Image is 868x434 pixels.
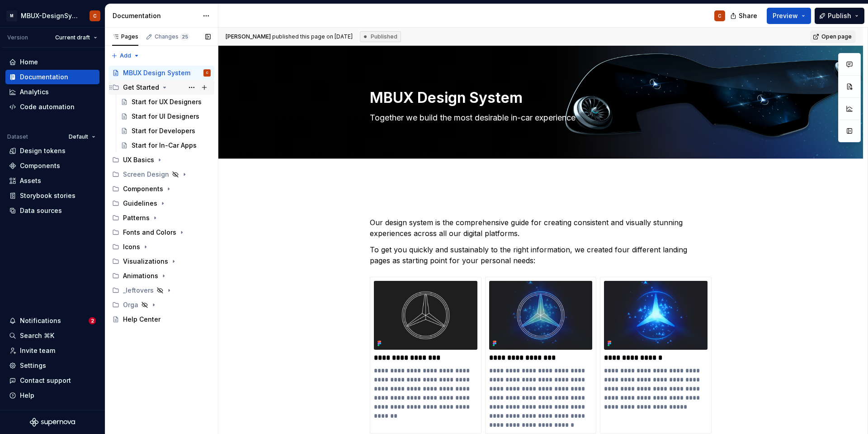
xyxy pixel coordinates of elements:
[20,146,66,155] div: Design tokens
[113,11,198,20] div: Documentation
[370,244,712,266] p: To get you quickly and sustainably to the right information, we created four different landing pa...
[5,174,99,188] a: Assets
[20,191,75,200] div: Storybook stories
[20,361,46,370] div: Settings
[5,85,99,99] a: Analytics
[489,281,593,350] img: 7fba47c2-42aa-4b23-815d-564b7c826843.png
[21,11,79,20] div: MBUX-DesignSystem
[368,111,710,125] textarea: Together we build the most desirable in-car experience
[123,170,169,179] div: Screen Design
[123,228,176,237] div: Fonts and Colors
[117,124,214,138] a: Start for Developers
[360,31,401,42] div: Published
[132,97,202,106] div: Start for UX Designers
[5,203,99,218] a: Data sources
[108,196,214,211] div: Guidelines
[108,211,214,225] div: Patterns
[123,242,140,251] div: Icons
[108,254,214,269] div: Visualizations
[374,281,477,350] img: 5b51d9df-28f6-4633-a6cb-f7e872e5c4f8.png
[93,12,97,19] div: C
[7,133,28,140] div: Dataset
[2,6,103,25] button: MMBUX-DesignSystemC
[108,153,214,167] div: UX Basics
[123,257,168,266] div: Visualizations
[5,313,99,328] button: Notifications2
[123,315,160,324] div: Help Center
[117,109,214,124] a: Start for UI Designers
[739,11,757,20] span: Share
[108,298,214,312] div: Orga
[6,10,17,21] div: M
[5,328,99,343] button: Search ⌘K
[155,33,189,40] div: Changes
[773,11,798,20] span: Preview
[132,112,199,121] div: Start for UI Designers
[120,52,131,59] span: Add
[20,87,49,96] div: Analytics
[5,388,99,403] button: Help
[69,133,88,140] span: Default
[108,49,142,62] button: Add
[5,358,99,373] a: Settings
[117,95,214,109] a: Start for UX Designers
[89,317,96,324] span: 2
[5,100,99,114] a: Code automation
[108,240,214,254] div: Icons
[370,217,712,239] p: Our design system is the comprehensive guide for creating consistent and visually stunning experi...
[5,159,99,173] a: Components
[821,33,852,40] span: Open page
[20,316,61,325] div: Notifications
[108,312,214,327] a: Help Center
[20,176,41,185] div: Assets
[108,80,214,95] div: Get Started
[30,418,75,427] svg: Supernova Logo
[226,33,353,40] span: published this page on [DATE]
[5,144,99,158] a: Design tokens
[767,8,811,24] button: Preview
[65,130,99,143] button: Default
[20,72,68,82] div: Documentation
[108,269,214,283] div: Animations
[20,331,54,340] div: Search ⌘K
[7,34,28,41] div: Version
[5,55,99,69] a: Home
[51,31,101,44] button: Current draft
[226,33,271,40] span: [PERSON_NAME]
[20,161,60,170] div: Components
[206,68,208,77] div: C
[726,8,763,24] button: Share
[368,87,710,109] textarea: MBUX Design System
[108,167,214,182] div: Screen Design
[5,343,99,358] a: Invite team
[20,102,75,111] div: Code automation
[815,8,864,24] button: Publish
[5,373,99,388] button: Contact support
[112,33,138,40] div: Pages
[123,300,138,309] div: Orga
[123,68,190,77] div: MBUX Design System
[718,12,722,19] div: C
[123,184,163,193] div: Components
[123,199,157,208] div: Guidelines
[132,141,197,150] div: Start for In-Car Apps
[108,182,214,196] div: Components
[108,66,214,80] a: MBUX Design SystemC
[20,346,55,355] div: Invite team
[108,66,214,327] div: Page tree
[108,225,214,240] div: Fonts and Colors
[123,155,154,164] div: UX Basics
[20,58,38,67] div: Home
[20,376,71,385] div: Contact support
[828,11,851,20] span: Publish
[55,34,90,41] span: Current draft
[132,126,195,135] div: Start for Developers
[20,391,34,400] div: Help
[117,138,214,153] a: Start for In-Car Apps
[123,271,158,280] div: Animations
[123,213,150,222] div: Patterns
[5,70,99,84] a: Documentation
[180,33,189,40] span: 25
[604,281,708,350] img: 72591bfe-af65-4b1e-928d-5a9c8925ee4c.png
